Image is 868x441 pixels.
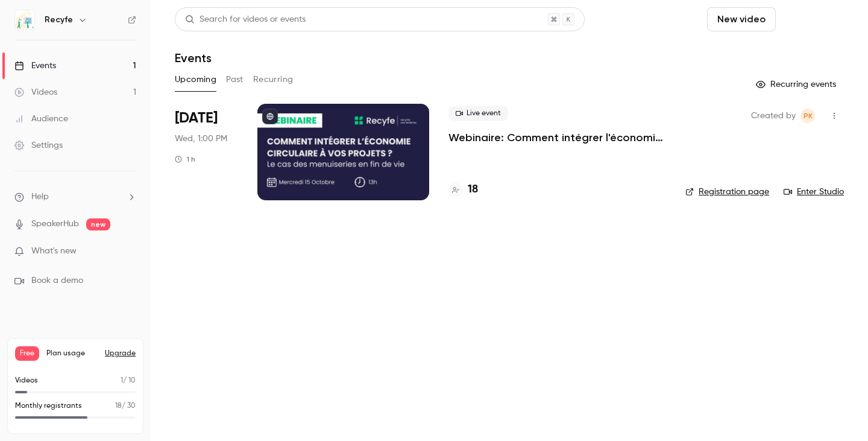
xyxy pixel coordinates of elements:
[15,346,39,361] span: Free
[121,377,123,384] span: 1
[15,10,34,30] img: Recyfe
[46,349,98,358] span: Plan usage
[175,51,212,65] h1: Events
[121,375,136,386] p: / 10
[781,7,844,31] button: Schedule
[226,70,244,89] button: Past
[31,274,83,287] span: Book a demo
[15,375,38,386] p: Videos
[784,186,844,198] a: Enter Studio
[175,70,216,89] button: Upcoming
[685,186,769,198] a: Registration page
[175,133,227,145] span: Wed, 1:00 PM
[448,182,478,198] a: 18
[14,139,63,151] div: Settings
[750,75,844,94] button: Recurring events
[448,130,666,145] a: Webinaire: Comment intégrer l'économie circulaire dans vos projets ?
[115,401,136,411] p: / 30
[14,60,56,72] div: Events
[115,402,122,410] span: 18
[14,191,136,203] li: help-dropdown-opener
[105,349,136,358] button: Upgrade
[45,14,73,26] h6: Recyfe
[751,109,796,123] span: Created by
[468,182,478,198] h4: 18
[86,218,110,230] span: new
[800,109,815,123] span: Pauline KATCHAVENDA
[31,245,77,258] span: What's new
[14,113,68,125] div: Audience
[31,191,49,203] span: Help
[253,70,294,89] button: Recurring
[707,7,776,31] button: New video
[175,154,195,164] div: 1 h
[14,86,57,98] div: Videos
[175,104,238,200] div: Oct 15 Wed, 1:00 PM (Europe/Paris)
[185,13,306,26] div: Search for videos or events
[15,401,82,411] p: Monthly registrants
[804,109,813,123] span: PK
[175,109,218,128] span: [DATE]
[31,218,79,230] a: SpeakerHub
[448,106,508,121] span: Live event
